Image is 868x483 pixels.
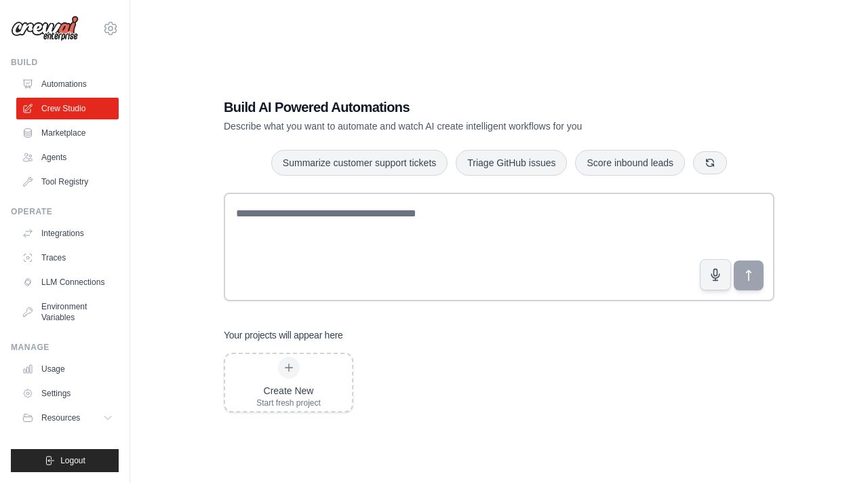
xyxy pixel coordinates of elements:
h3: Your projects will appear here [224,328,343,342]
img: Logo [11,16,79,41]
button: Get new suggestions [693,151,727,174]
a: Automations [16,73,119,95]
a: Marketplace [16,122,119,144]
a: Traces [16,247,119,269]
div: Create New [256,384,321,398]
button: Click to speak your automation idea [700,259,731,290]
button: Triage GitHub issues [456,150,567,176]
span: Resources [41,412,80,423]
span: Logout [60,455,85,466]
a: Usage [16,358,119,380]
button: Summarize customer support tickets [271,150,448,176]
a: Settings [16,383,119,404]
a: Tool Registry [16,171,119,193]
h1: Build AI Powered Automations [224,98,679,117]
p: Describe what you want to automate and watch AI create intelligent workflows for you [224,119,679,133]
button: Score inbound leads [575,150,685,176]
div: Operate [11,206,119,217]
div: Start fresh project [256,398,321,408]
button: Resources [16,407,119,429]
div: Manage [11,342,119,353]
a: Agents [16,147,119,168]
div: Build [11,57,119,68]
a: Environment Variables [16,296,119,328]
button: Logout [11,449,119,472]
a: Integrations [16,223,119,244]
a: Crew Studio [16,98,119,119]
a: LLM Connections [16,271,119,293]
